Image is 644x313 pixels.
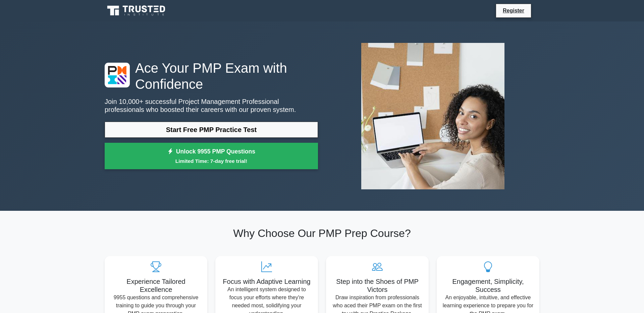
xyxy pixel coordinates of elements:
[499,6,528,15] a: Register
[105,143,318,170] a: Unlock 9955 PMP QuestionsLimited Time: 7-day free trial!
[113,157,310,165] small: Limited Time: 7-day free trial!
[105,122,318,138] a: Start Free PMP Practice Test
[442,277,534,294] h5: Engagement, Simplicity, Success
[105,60,318,92] h1: Ace Your PMP Exam with Confidence
[331,277,423,294] h5: Step into the Shoes of PMP Victors
[221,277,313,286] h5: Focus with Adaptive Learning
[105,98,318,114] p: Join 10,000+ successful Project Management Professional professionals who boosted their careers w...
[110,277,202,294] h5: Experience Tailored Excellence
[105,227,539,240] h2: Why Choose Our PMP Prep Course?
